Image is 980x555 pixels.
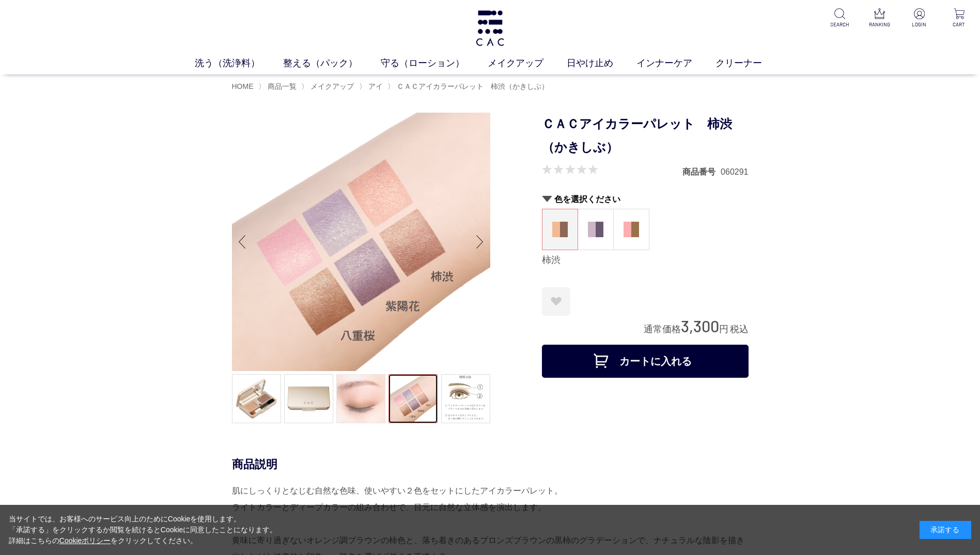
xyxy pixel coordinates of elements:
[258,82,299,91] li: 〉
[719,324,728,334] span: 円
[542,209,578,250] dl: 柿渋
[920,521,971,539] div: 承諾する
[613,209,649,250] dl: 八重桜
[232,82,254,90] a: HOME
[395,82,549,90] a: ＣＡＣアイカラーパレット 柿渋（かきしぶ）
[946,21,972,28] p: CART
[542,287,570,316] a: お気に入りに登録する
[907,21,932,28] p: LOGIN
[946,8,972,28] a: CART
[867,21,892,28] p: RANKING
[397,82,549,90] span: ＣＡＣアイカラーパレット 柿渋（かきしぶ）
[542,254,749,267] div: 柿渋
[721,166,748,177] dd: 060291
[715,56,785,70] a: クリーナー
[542,194,749,205] h2: 色を選択ください
[301,82,356,91] li: 〉
[9,514,277,546] div: 当サイトでは、お客様へのサービス向上のためにCookieを使用します。 「承諾する」をクリックするか閲覧を続けるとCookieに同意したことになります。 詳細はこちらの をクリックしてください。
[578,209,613,250] a: 紫陽花
[368,82,383,90] span: アイ
[470,221,490,263] div: Next slide
[488,56,567,70] a: メイクアップ
[359,82,385,91] li: 〉
[827,21,852,28] p: SEARCH
[542,113,749,159] h1: ＣＡＣアイカラーパレット 柿渋（かきしぶ）
[310,82,354,90] span: メイクアップ
[232,113,490,371] img: ＣＡＣアイカラーパレット 柿渋（かきしぶ） 柿渋
[268,82,297,90] span: 商品一覧
[588,222,603,237] img: 紫陽花
[578,209,614,250] dl: 紫陽花
[827,8,852,28] a: SEARCH
[644,324,681,334] span: 通常価格
[381,56,488,70] a: 守る（ローション）
[387,82,551,91] li: 〉
[59,536,111,545] a: Cookieポリシー
[867,8,892,28] a: RANKING
[542,345,749,378] button: カートに入れる
[730,324,749,334] span: 税込
[552,222,568,237] img: 柿渋
[907,8,932,28] a: LOGIN
[283,56,381,70] a: 整える（パック）
[195,56,283,70] a: 洗う（洗浄料）
[232,221,253,263] div: Previous slide
[366,82,383,90] a: アイ
[681,316,719,335] span: 3,300
[232,457,749,472] div: 商品説明
[474,10,506,46] img: logo
[567,56,636,70] a: 日やけ止め
[636,56,715,70] a: インナーケア
[682,166,721,177] dt: 商品番号
[614,209,649,250] a: 八重桜
[266,82,297,90] a: 商品一覧
[308,82,354,90] a: メイクアップ
[624,222,639,237] img: 八重桜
